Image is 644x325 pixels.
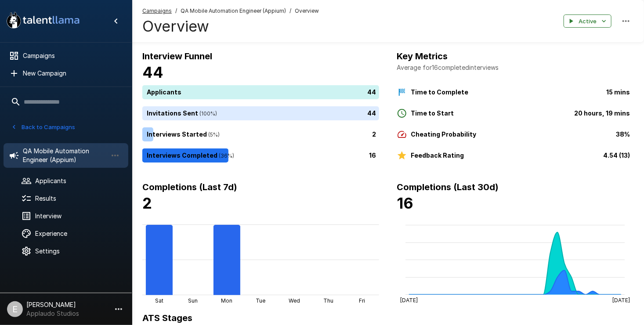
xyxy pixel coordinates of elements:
tspan: [DATE] [400,297,418,303]
b: Completions (Last 7d) [142,182,237,192]
b: 38% [616,130,630,138]
button: Active [564,14,611,28]
tspan: [DATE] [612,297,630,303]
b: Time to Start [411,109,454,117]
h4: Overview [142,17,319,36]
tspan: Thu [323,297,333,304]
tspan: Fri [359,297,365,304]
b: ATS Stages [142,313,192,323]
tspan: Tue [256,297,266,304]
p: Average for 16 completed interviews [397,63,633,72]
b: 16 [397,194,413,212]
span: QA Mobile Automation Engineer (Appium) [181,7,286,15]
tspan: Wed [289,297,300,304]
b: Time to Complete [411,88,468,96]
b: 4.54 (13) [603,152,630,159]
b: 44 [142,63,163,81]
tspan: Mon [221,297,233,304]
span: / [289,7,291,15]
span: Overview [295,7,319,15]
b: 20 hours, 19 mins [574,109,630,117]
b: Feedback Rating [411,152,464,159]
b: Cheating Probability [411,130,476,138]
tspan: Sat [155,297,163,304]
b: Interview Funnel [142,51,212,61]
u: Campaigns [142,7,172,14]
p: 44 [367,108,376,118]
b: 15 mins [606,88,630,96]
p: 44 [367,87,376,97]
p: 16 [369,151,376,160]
tspan: Sun [188,297,198,304]
b: Completions (Last 30d) [397,182,499,192]
p: 2 [372,130,376,139]
b: 2 [142,194,152,212]
span: / [175,7,177,15]
b: Key Metrics [397,51,448,61]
